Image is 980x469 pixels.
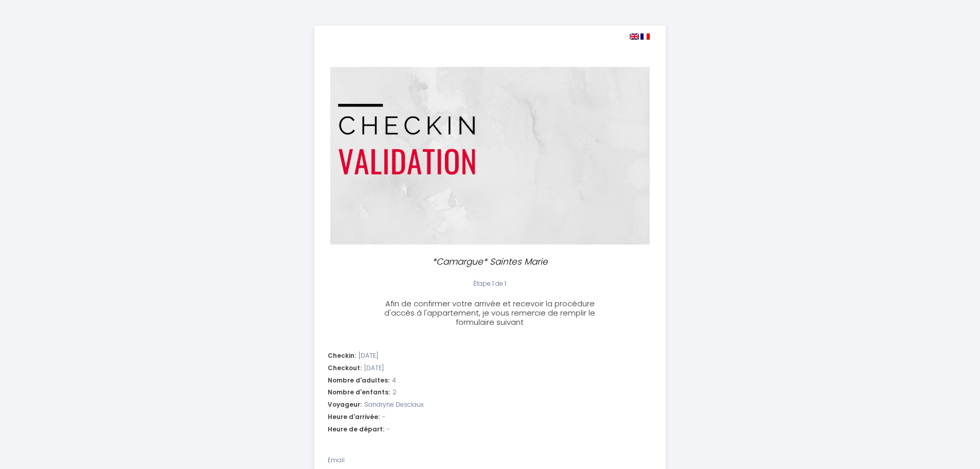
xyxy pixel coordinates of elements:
span: Heure d'arrivée: [328,412,380,422]
p: *Camargue* Saintes Marie [380,255,600,269]
span: 2 [393,388,397,397]
span: [DATE] [359,351,378,361]
span: Voyageur: [328,400,362,410]
img: en.png [630,33,639,40]
span: Nombre d'enfants: [328,388,390,397]
span: - [387,425,390,435]
span: - [382,412,385,422]
span: Étape 1 de 1 [473,279,506,288]
span: [DATE] [364,363,384,373]
span: Checkout: [328,363,362,373]
span: Sandryne Desclaux [364,400,424,410]
span: Nombre d'adultes: [328,376,389,386]
span: Heure de départ: [328,425,384,435]
label: Email [328,456,345,465]
span: 4 [392,376,396,386]
span: Afin de confirmer votre arrivée et recevoir la procédure d'accès à l'appartement, je vous remerci... [384,298,595,327]
img: fr.png [640,33,650,40]
span: Checkin: [328,351,356,361]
